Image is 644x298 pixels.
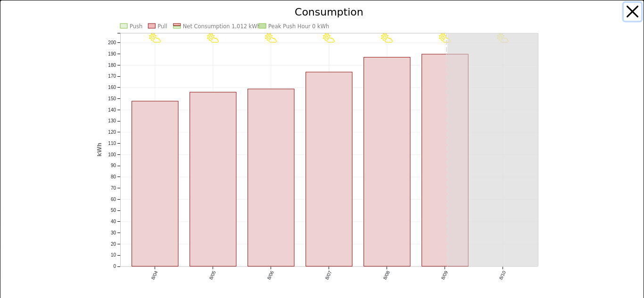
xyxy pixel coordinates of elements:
text: 100 [108,152,116,157]
text: 8/04 [150,270,159,281]
i: 8/09 - PartlyCloudy [439,33,451,43]
text: 70 [111,185,116,191]
text: 20 [111,242,116,247]
text: 8/05 [208,270,217,281]
text: 150 [108,96,116,101]
text: Peak Push Hour 0 kWh [268,23,329,30]
text: 130 [108,119,116,124]
rect: onclick="" [132,101,178,266]
text: Push [130,23,142,30]
text: 8/06 [266,270,275,281]
text: 160 [108,85,116,90]
text: 30 [111,230,116,235]
text: 120 [108,129,116,135]
text: kWh [96,143,103,157]
rect: onclick="" [306,72,352,266]
text: 0 [114,264,116,269]
text: 40 [111,219,116,224]
text: 8/09 [440,270,449,281]
text: Net Consumption 1,012 kWh [183,23,261,30]
text: 200 [108,40,116,45]
text: 8/10 [498,270,507,281]
text: Pull [157,23,167,30]
rect: onclick="" [364,57,410,266]
text: 8/07 [324,270,333,281]
text: 8/08 [382,270,391,281]
text: 80 [111,174,116,179]
text: 10 [111,253,116,258]
text: 110 [108,141,116,146]
i: 8/07 - PartlyCloudy [323,33,335,43]
text: 140 [108,107,116,113]
rect: onclick="" [190,92,236,266]
rect: onclick="" [422,54,468,266]
rect: onclick="" [248,89,294,266]
i: 8/05 - PartlyCloudy [207,33,219,43]
i: 8/08 - PartlyCloudy [381,33,393,43]
i: 8/06 - PartlyCloudy [265,33,277,43]
text: 90 [111,163,116,169]
text: 170 [108,73,116,79]
text: 50 [111,208,116,213]
i: 8/04 - PartlyCloudy [149,33,161,43]
text: 60 [111,197,116,202]
text: 180 [108,63,116,68]
text: Consumption [295,6,363,18]
text: 190 [108,51,116,56]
